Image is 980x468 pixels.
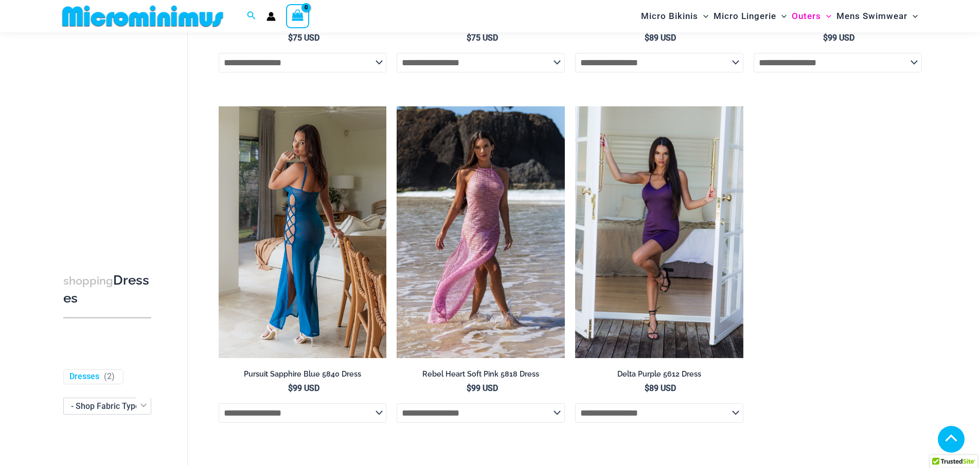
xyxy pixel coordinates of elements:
[645,383,676,393] bdi: 89 USD
[71,401,140,411] span: - Shop Fabric Type
[467,33,471,43] span: $
[792,3,821,29] span: Outers
[637,2,922,31] nav: Site Navigation
[266,12,276,21] a: Account icon link
[575,369,743,383] a: Delta Purple 5612 Dress
[288,33,293,43] span: $
[467,383,498,393] bdi: 99 USD
[823,33,854,43] bdi: 99 USD
[467,33,498,43] bdi: 75 USD
[63,272,151,307] h3: Dresses
[104,371,115,382] span: ( )
[834,3,920,29] a: Mens SwimwearMenu ToggleMenu Toggle
[397,106,565,358] img: Rebel Heart Soft Pink 5818 Dress 01
[575,106,743,358] a: Delta Purple 5612 Dress 01Delta Purple 5612 Dress 03Delta Purple 5612 Dress 03
[219,369,387,379] h2: Pursuit Sapphire Blue 5840 Dress
[286,4,310,28] a: View Shopping Cart, empty
[219,106,387,358] a: Pursuit Sapphire Blue 5840 Dress 02Pursuit Sapphire Blue 5840 Dress 04Pursuit Sapphire Blue 5840 ...
[63,274,113,287] span: shopping
[69,371,99,382] a: Dresses
[288,33,319,43] bdi: 75 USD
[219,106,387,358] img: Pursuit Sapphire Blue 5840 Dress 04
[247,10,256,23] a: Search icon link
[63,34,156,240] iframe: TrustedSite Certified
[397,369,565,383] a: Rebel Heart Soft Pink 5818 Dress
[575,369,743,379] h2: Delta Purple 5612 Dress
[714,3,776,29] span: Micro Lingerie
[645,383,649,393] span: $
[645,33,649,43] span: $
[575,106,743,358] img: Delta Purple 5612 Dress 01
[467,383,471,393] span: $
[107,371,112,381] span: 2
[64,398,151,414] span: - Shop Fabric Type
[711,3,789,29] a: Micro LingerieMenu ToggleMenu Toggle
[58,5,227,28] img: MM SHOP LOGO FLAT
[219,369,387,383] a: Pursuit Sapphire Blue 5840 Dress
[789,3,834,29] a: OutersMenu ToggleMenu Toggle
[288,383,319,393] bdi: 99 USD
[397,106,565,358] a: Rebel Heart Soft Pink 5818 Dress 01Rebel Heart Soft Pink 5818 Dress 04Rebel Heart Soft Pink 5818 ...
[288,383,293,393] span: $
[776,3,787,29] span: Menu Toggle
[638,3,711,29] a: Micro BikinisMenu ToggleMenu Toggle
[821,3,831,29] span: Menu Toggle
[645,33,676,43] bdi: 89 USD
[397,369,565,379] h2: Rebel Heart Soft Pink 5818 Dress
[698,3,708,29] span: Menu Toggle
[836,3,907,29] span: Mens Swimwear
[907,3,918,29] span: Menu Toggle
[641,3,698,29] span: Micro Bikinis
[63,398,151,415] span: - Shop Fabric Type
[823,33,828,43] span: $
